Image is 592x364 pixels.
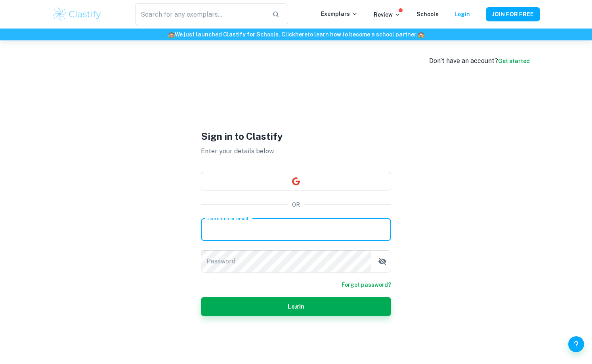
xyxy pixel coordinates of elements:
a: here [295,31,307,38]
p: OR [292,200,300,209]
button: JOIN FOR FREE [486,7,540,21]
span: 🏫 [418,31,424,38]
h6: We just launched Clastify for Schools. Click to learn how to become a school partner. [2,30,590,39]
a: Get started [498,58,530,64]
button: Help and Feedback [568,336,584,352]
p: Exemplars [321,10,358,18]
h1: Sign in to Clastify [201,129,391,143]
div: Don’t have an account? [429,56,530,66]
input: Search for any exemplars... [135,3,266,25]
a: Schools [416,11,439,17]
button: Login [201,297,391,316]
span: 🏫 [168,31,175,38]
a: Forgot password? [342,280,391,289]
label: Username or email [206,215,248,222]
p: Review [374,10,401,19]
img: Clastify logo [52,6,102,22]
p: Enter your details below. [201,147,391,156]
a: Login [455,11,470,17]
